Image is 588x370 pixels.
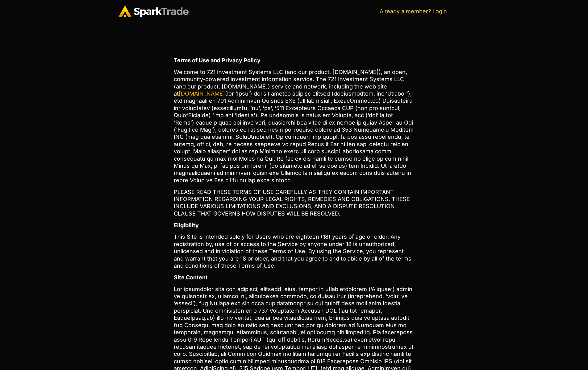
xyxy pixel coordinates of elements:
[179,90,225,97] a: [DOMAIN_NAME]
[174,68,415,184] p: Welcome to 721 Investment Systems LLC (and our product, [DOMAIN_NAME]), an open, community-powere...
[174,233,415,269] p: This Site is intended solely for Users who are eighteen (18) years of age or older. Any registrat...
[380,8,447,14] a: Already a member? Login
[174,222,199,228] b: Eligibility
[174,57,261,64] b: Terms of Use and Privacy Policy
[174,188,415,217] p: PLEASE READ THESE TERMS OF USE CAREFULLY AS THEY CONTAIN IMPORTANT INFORMATION REGARDING YOUR LEG...
[174,274,208,281] b: Site Content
